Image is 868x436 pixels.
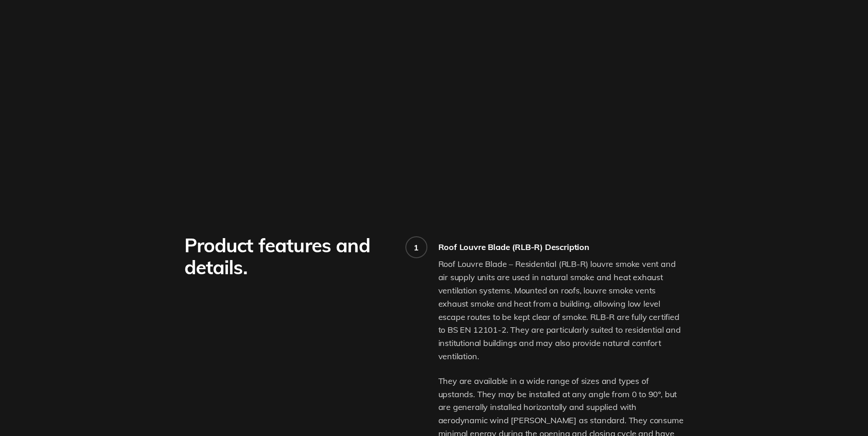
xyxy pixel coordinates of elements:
div: Roof Louvre Blade (RLB-R) Description [438,242,684,252]
div: 1 [414,242,419,253]
div: Product features and details. [184,234,393,278]
iframe: Chat Widget [822,392,868,436]
p: Roof Louvre Blade – Residential (RLB-R) louvre smoke vent and air supply units are used in natura... [438,258,684,363]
